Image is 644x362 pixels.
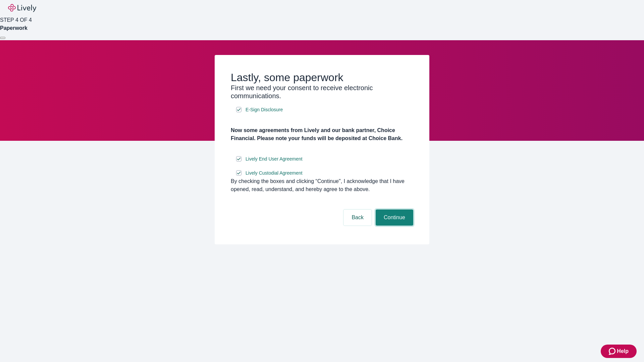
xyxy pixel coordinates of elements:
h3: First we need your consent to receive electronic communications. [231,84,413,100]
svg: Zendesk support icon [609,347,617,355]
span: Lively End User Agreement [246,156,303,163]
span: Help [617,347,629,355]
button: Back [343,209,372,226]
span: E-Sign Disclosure [246,106,283,113]
a: e-sign disclosure document [244,106,284,114]
img: Lively [8,4,36,12]
button: Continue [376,209,413,226]
a: e-sign disclosure document [244,155,304,163]
h2: Lastly, some paperwork [231,71,413,84]
span: Lively Custodial Agreement [246,170,303,177]
h4: Now some agreements from Lively and our bank partner, Choice Financial. Please note your funds wi... [231,126,413,142]
a: e-sign disclosure document [244,169,304,177]
div: By checking the boxes and clicking “Continue", I acknowledge that I have opened, read, understand... [231,177,413,193]
button: Zendesk support iconHelp [601,345,637,358]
